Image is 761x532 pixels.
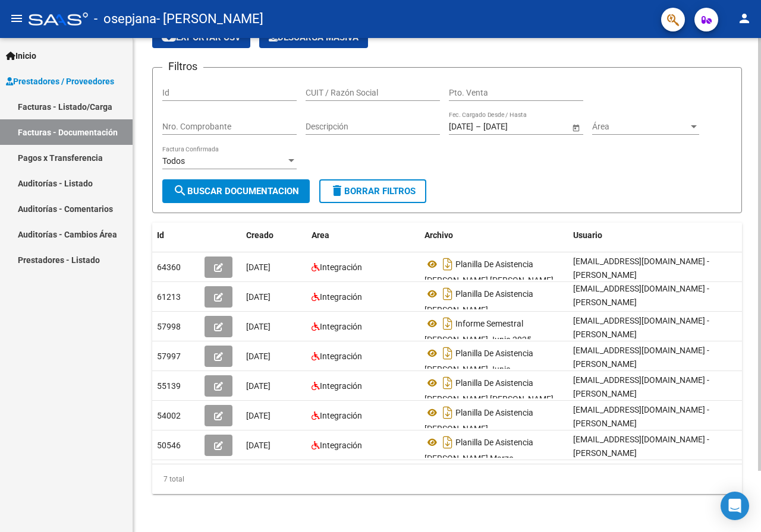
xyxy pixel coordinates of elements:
span: - [PERSON_NAME] [156,6,263,32]
input: Fecha fin [483,122,542,132]
span: Usuario [573,230,602,240]
h3: Filtros [162,58,203,75]
datatable-header-cell: Creado [241,223,307,248]
span: Buscar Documentacion [173,186,299,197]
span: Prestadores / Proveedores [6,75,114,88]
span: Planilla De Asistencia [PERSON_NAME] [PERSON_NAME] [424,259,554,285]
i: Descargar documento [440,433,455,452]
i: Descargar documento [440,344,455,363]
span: [EMAIL_ADDRESS][DOMAIN_NAME] - [PERSON_NAME] [573,435,709,458]
span: 57997 [157,351,181,361]
span: [EMAIL_ADDRESS][DOMAIN_NAME] - [PERSON_NAME] [573,375,709,398]
span: [EMAIL_ADDRESS][DOMAIN_NAME] - [PERSON_NAME] [573,284,709,307]
span: Integración [320,322,362,331]
span: Integración [320,292,362,302]
span: [EMAIL_ADDRESS][DOMAIN_NAME] - [PERSON_NAME] [573,405,709,428]
i: Descargar documento [440,314,455,333]
span: 57998 [157,322,181,331]
datatable-header-cell: Archivo [420,223,568,248]
span: Planilla De Asistencia [PERSON_NAME] Marzo [424,438,533,463]
span: [EMAIL_ADDRESS][DOMAIN_NAME] - [PERSON_NAME] [573,256,709,280]
span: Integración [320,441,362,450]
span: 55139 [157,381,181,391]
span: Archivo [424,230,453,240]
span: [DATE] [246,292,271,302]
button: Open calendar [570,121,582,134]
span: 64360 [157,262,181,272]
i: Descargar documento [440,373,455,392]
span: Exportar CSV [162,32,241,43]
span: [EMAIL_ADDRESS][DOMAIN_NAME] - [PERSON_NAME] [573,346,709,369]
span: Integración [320,262,362,272]
span: Integración [320,411,362,420]
span: Todos [162,156,185,166]
span: Integración [320,351,362,361]
span: [DATE] [246,351,271,361]
datatable-header-cell: Area [307,223,420,248]
span: Area [312,230,329,240]
mat-icon: search [173,183,187,198]
button: Borrar Filtros [319,179,426,203]
i: Descargar documento [440,284,455,303]
div: Open Intercom Messenger [721,492,749,520]
span: [DATE] [246,381,271,391]
span: [DATE] [246,411,271,420]
span: [DATE] [246,262,271,272]
mat-icon: delete [330,183,344,198]
input: Fecha inicio [449,122,473,132]
span: Informe Semestral [PERSON_NAME] Junio 2025 [424,319,532,344]
span: - osepjana [94,6,156,32]
span: – [476,122,481,132]
span: 54002 [157,411,181,420]
span: Id [157,230,164,240]
span: [EMAIL_ADDRESS][DOMAIN_NAME] - [PERSON_NAME] [573,316,709,339]
span: Borrar Filtros [330,186,416,197]
i: Descargar documento [440,403,455,422]
span: Integración [320,381,362,391]
i: Descargar documento [440,255,455,274]
mat-icon: person [737,11,751,26]
button: Buscar Documentacion [162,179,310,203]
span: Planilla De Asistencia [PERSON_NAME] Junio [424,349,533,374]
span: [DATE] [246,322,271,331]
span: Planilla De Asistencia [PERSON_NAME] [424,289,533,315]
span: Planilla De Asistencia [PERSON_NAME] [PERSON_NAME] [424,378,554,404]
span: 61213 [157,292,181,302]
datatable-header-cell: Id [152,223,200,248]
div: 7 total [152,464,742,494]
span: 50546 [157,441,181,450]
span: Creado [246,230,273,240]
datatable-header-cell: Usuario [568,223,747,248]
span: [DATE] [246,441,271,450]
mat-icon: menu [10,11,24,26]
span: Área [592,122,688,132]
span: Inicio [6,49,36,62]
span: Planilla De Asistencia [PERSON_NAME] [424,408,533,433]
